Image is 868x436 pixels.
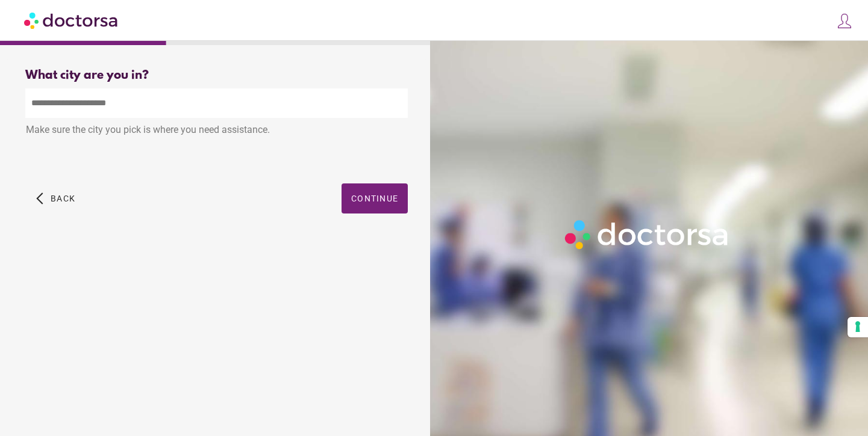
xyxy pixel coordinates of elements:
button: Your consent preferences for tracking technologies [848,317,868,337]
img: Doctorsa.com [24,7,119,34]
button: arrow_back_ios Back [31,183,80,213]
span: Back [51,194,75,203]
div: What city are you in? [25,69,408,82]
img: icons8-customer-100.png [836,13,853,29]
img: Logo-Doctorsa-trans-White-partial-flat.png [560,215,734,254]
div: Make sure the city you pick is where you need assistance. [25,118,408,144]
button: Continue [342,183,408,213]
span: Continue [351,194,398,203]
